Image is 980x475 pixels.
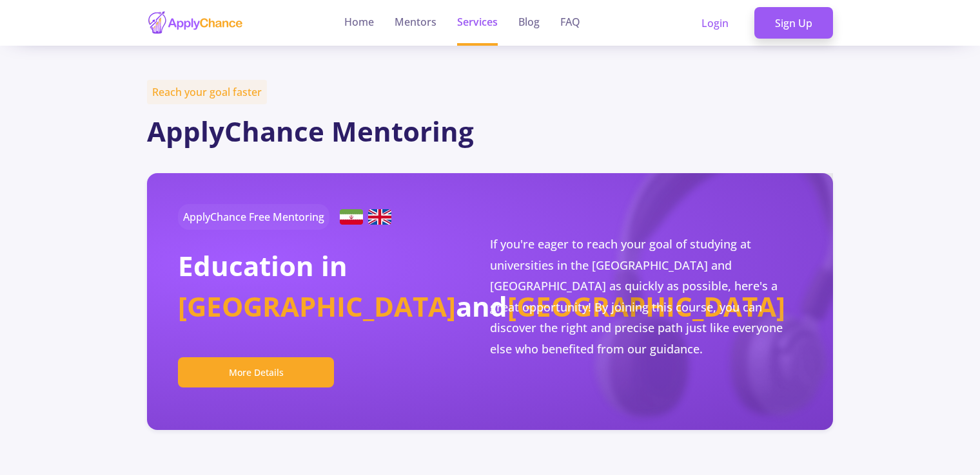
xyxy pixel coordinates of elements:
[681,7,749,39] a: Login
[178,288,456,324] span: [GEOGRAPHIC_DATA]
[178,245,490,326] h2: Education in and
[178,365,344,379] a: More Details
[340,209,363,225] img: Iran Flag
[178,204,329,230] span: ApplyChance Free Mentoring
[147,115,833,147] h1: ApplyChance Mentoring
[368,209,391,225] img: United Kingdom Flag
[147,10,244,35] img: applychance logo
[147,80,267,104] span: Reach your goal faster
[490,234,802,359] p: If you're eager to reach your goal of studying at universities in the [GEOGRAPHIC_DATA] and [GEOG...
[178,357,334,387] button: More Details
[754,7,833,39] a: Sign Up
